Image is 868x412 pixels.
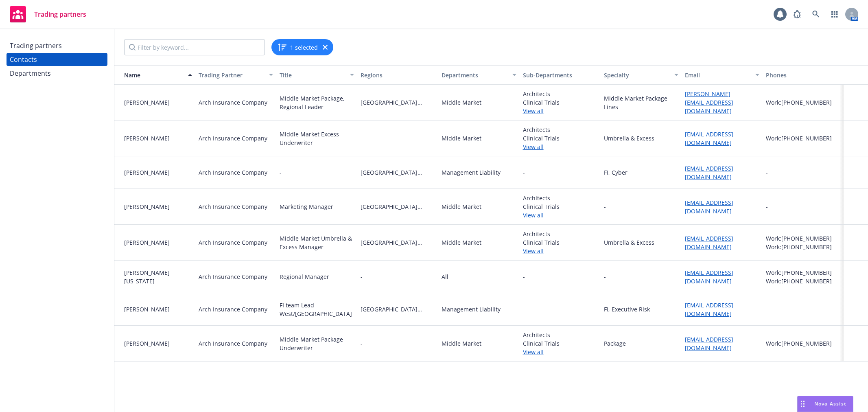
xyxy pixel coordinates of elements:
a: Report a Bug [789,6,805,22]
span: Architects [523,194,597,202]
div: Work: [PHONE_NUMBER] [766,339,840,348]
a: [EMAIL_ADDRESS][DOMAIN_NAME] [685,301,733,318]
button: Phones [763,65,844,85]
div: - [604,272,606,281]
div: [PERSON_NAME] [124,168,192,177]
a: [EMAIL_ADDRESS][DOMAIN_NAME] [685,130,733,147]
div: Phones [766,71,840,79]
div: Middle Market Package Underwriter [280,335,354,352]
span: Trading partners [34,11,86,18]
div: Middle Market Package, Regional Leader [280,94,354,111]
button: 1 selected [277,42,318,52]
div: Departments [442,71,507,79]
div: - [766,168,768,177]
div: - [766,305,768,313]
div: - [766,202,768,211]
div: Regions [361,71,435,79]
div: Arch Insurance Company [199,238,267,247]
div: Middle Market Umbrella & Excess Manager [280,234,354,251]
div: [PERSON_NAME] [124,98,192,107]
div: FI, Executive Risk [604,305,650,313]
span: [GEOGRAPHIC_DATA][US_STATE] [361,98,435,107]
div: FI, Cyber [604,168,627,177]
span: [GEOGRAPHIC_DATA][US_STATE] [361,238,435,247]
div: Specialty [604,71,669,79]
a: Contacts [7,53,107,66]
div: Middle Market [442,202,481,211]
div: Middle Market [442,134,481,142]
a: View all [523,142,597,151]
button: Regions [357,65,438,85]
a: [EMAIL_ADDRESS][DOMAIN_NAME] [685,234,733,251]
div: - [604,202,606,211]
button: Trading Partner [195,65,276,85]
div: Work: [PHONE_NUMBER] [766,98,840,107]
input: Filter by keyword... [124,39,265,55]
div: Title [280,71,345,79]
a: View all [523,107,597,115]
div: Work: [PHONE_NUMBER] [766,243,840,251]
span: Clinical Trials [523,339,597,348]
div: Sub-Departments [523,71,597,79]
a: [EMAIL_ADDRESS][DOMAIN_NAME] [685,199,733,215]
a: Departments [7,67,107,80]
button: Departments [438,65,519,85]
span: - [361,339,435,348]
div: Umbrella & Excess [604,238,654,247]
span: Clinical Trials [523,202,597,211]
div: Management Liability [442,305,501,313]
span: [GEOGRAPHIC_DATA][US_STATE] [361,305,435,313]
a: [EMAIL_ADDRESS][DOMAIN_NAME] [685,164,733,181]
div: - [280,168,282,177]
div: FI team Lead - West/[GEOGRAPHIC_DATA] [280,301,354,318]
div: Arch Insurance Company [199,168,267,177]
a: [PERSON_NAME][EMAIL_ADDRESS][DOMAIN_NAME] [685,90,733,115]
a: Trading partners [7,39,107,52]
div: All [442,272,448,281]
div: Arch Insurance Company [199,272,267,281]
div: Management Liability [442,168,501,177]
span: - [523,272,597,281]
button: Title [276,65,357,85]
div: Work: [PHONE_NUMBER] [766,268,840,277]
button: Sub-Departments [520,65,601,85]
div: Regional Manager [280,272,329,281]
div: Middle Market Excess Underwriter [280,130,354,147]
div: [PERSON_NAME] [124,339,192,348]
span: Architects [523,90,597,98]
div: Name [118,71,183,79]
div: Middle Market [442,339,481,348]
span: Architects [523,230,597,238]
span: Clinical Trials [523,134,597,142]
button: Specialty [601,65,682,85]
div: [PERSON_NAME] [124,134,192,142]
div: Package [604,339,626,348]
div: Contacts [10,53,37,66]
div: Arch Insurance Company [199,134,267,142]
span: [GEOGRAPHIC_DATA][US_STATE] [361,168,435,177]
div: Drag to move [798,396,808,412]
a: Switch app [826,6,843,22]
span: Clinical Trials [523,238,597,247]
div: Arch Insurance Company [199,202,267,211]
div: [PERSON_NAME][US_STATE] [124,268,192,285]
div: Work: [PHONE_NUMBER] [766,234,840,243]
a: Search [808,6,824,22]
div: Marketing Manager [280,202,333,211]
div: Email [685,71,750,79]
span: [GEOGRAPHIC_DATA][US_STATE] [361,202,435,211]
div: Arch Insurance Company [199,305,267,313]
div: Trading Partner [199,71,264,79]
a: View all [523,348,597,356]
button: Nova Assist [797,396,853,412]
span: - [361,134,435,142]
span: - [523,305,525,313]
a: [EMAIL_ADDRESS][DOMAIN_NAME] [685,335,733,352]
span: Nova Assist [814,400,846,407]
a: View all [523,247,597,255]
span: Architects [523,125,597,134]
span: - [523,168,525,177]
button: Name [114,65,195,85]
span: Architects [523,331,597,339]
